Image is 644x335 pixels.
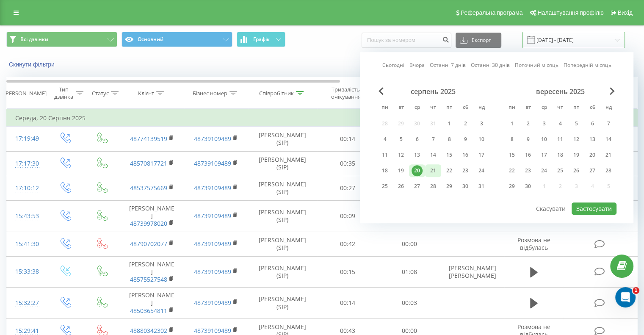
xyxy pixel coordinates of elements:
[555,150,566,161] div: 18
[571,150,582,161] div: 19
[425,180,441,193] div: чт 28 серп 2025 р.
[441,133,457,146] div: пт 8 серп 2025 р.
[584,117,600,130] div: сб 6 вер 2025 р.
[412,181,423,192] div: 27
[377,164,393,177] div: пн 18 серп 2025 р.
[194,184,231,192] a: 48739109489
[552,149,568,161] div: чт 18 вер 2025 р.
[460,165,471,176] div: 23
[602,102,615,114] abbr: неділя
[120,288,184,319] td: [PERSON_NAME]
[444,118,455,129] div: 1
[615,287,636,307] iframe: Intercom live chat
[522,102,534,114] abbr: вівторок
[610,87,615,95] span: Next Month
[555,118,566,129] div: 4
[522,165,533,176] div: 23
[441,149,457,161] div: пт 15 серп 2025 р.
[539,150,550,161] div: 17
[427,102,439,114] abbr: четвер
[476,181,487,192] div: 31
[20,36,48,43] span: Всі дзвінки
[395,134,406,145] div: 5
[584,149,600,161] div: сб 20 вер 2025 р.
[504,180,520,193] div: пн 29 вер 2025 р.
[412,150,423,161] div: 13
[506,118,517,129] div: 1
[379,102,391,114] abbr: понеділок
[506,102,518,114] abbr: понеділок
[570,102,583,114] abbr: п’ятниця
[460,134,471,145] div: 9
[537,9,603,16] span: Налаштування профілю
[409,133,425,146] div: ср 6 серп 2025 р.
[457,164,473,177] div: сб 23 серп 2025 р.
[362,33,451,48] input: Пошук за номером
[568,133,584,146] div: пт 12 вер 2025 р.
[138,90,154,97] div: Клієнт
[377,133,393,146] div: пн 4 серп 2025 р.
[555,134,566,145] div: 11
[536,133,552,146] div: ср 10 вер 2025 р.
[194,159,231,167] a: 48739109489
[409,164,425,177] div: ср 20 серп 2025 р.
[618,9,633,16] span: Вихід
[443,102,456,114] abbr: п’ятниця
[130,240,167,248] a: 48790702077
[317,256,379,288] td: 00:15
[428,165,439,176] div: 21
[193,90,227,97] div: Бізнес номер
[586,102,599,114] abbr: субота
[531,202,570,215] button: Скасувати
[393,149,409,161] div: вт 12 серп 2025 р.
[130,184,167,192] a: 48537575669
[517,236,550,252] span: Розмова не відбулась
[444,134,455,145] div: 8
[377,87,489,96] div: серпень 2025
[475,102,488,114] abbr: неділя
[248,288,317,319] td: [PERSON_NAME] (SIP)
[425,149,441,161] div: чт 14 серп 2025 р.
[538,102,550,114] abbr: середа
[317,232,379,256] td: 00:42
[194,268,231,276] a: 48739109489
[460,150,471,161] div: 16
[584,164,600,177] div: сб 27 вер 2025 р.
[539,165,550,176] div: 24
[522,150,533,161] div: 16
[522,118,533,129] div: 2
[53,86,73,100] div: Тип дзвінка
[379,256,440,288] td: 01:08
[444,150,455,161] div: 15
[571,134,582,145] div: 12
[473,180,489,193] div: нд 31 серп 2025 р.
[444,165,455,176] div: 22
[409,180,425,193] div: ср 27 серп 2025 р.
[409,61,425,69] a: Вчора
[428,181,439,192] div: 28
[444,181,455,192] div: 29
[441,164,457,177] div: пт 22 серп 2025 р.
[317,288,379,319] td: 00:14
[587,165,598,176] div: 27
[552,117,568,130] div: чт 4 вер 2025 р.
[564,61,611,69] a: Попередній місяць
[248,176,317,200] td: [PERSON_NAME] (SIP)
[430,61,466,69] a: Останні 7 днів
[603,118,614,129] div: 7
[440,256,504,288] td: [PERSON_NAME] [PERSON_NAME]
[248,127,317,151] td: [PERSON_NAME] (SIP)
[473,117,489,130] div: нд 3 серп 2025 р.
[476,150,487,161] div: 17
[460,118,471,129] div: 2
[536,117,552,130] div: ср 3 вер 2025 р.
[379,181,390,192] div: 25
[428,134,439,145] div: 7
[379,134,390,145] div: 4
[506,134,517,145] div: 8
[259,90,294,97] div: Співробітник
[506,181,517,192] div: 29
[317,127,379,151] td: 00:14
[15,155,38,172] div: 17:17:30
[457,149,473,161] div: сб 16 серп 2025 р.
